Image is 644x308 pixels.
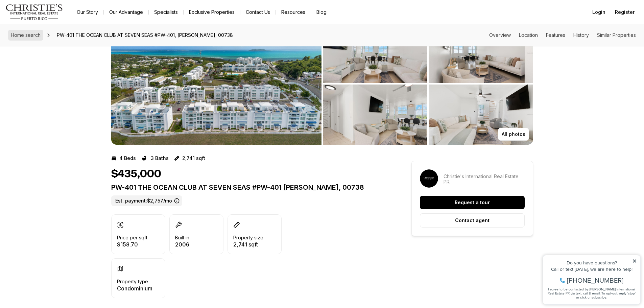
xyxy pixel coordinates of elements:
[240,7,276,17] button: Contact Us
[11,32,41,38] span: Home search
[597,32,636,38] a: Skip to: Similar Properties
[498,128,529,141] button: All photos
[615,9,635,15] span: Register
[149,7,183,17] a: Specialists
[489,32,636,38] nav: Page section menu
[175,235,189,240] p: Built in
[104,7,148,17] a: Our Advantage
[111,195,182,206] label: Est. payment: $2,757/mo
[117,286,152,291] p: Condominium
[8,42,96,54] span: I agree to be contacted by [PERSON_NAME] International Real Estate PR via text, call & email. To ...
[233,235,263,240] p: Property size
[28,32,84,39] span: [PHONE_NUMBER]
[8,30,43,41] a: Home search
[175,242,189,247] p: 2006
[429,23,533,83] button: View image gallery
[7,22,98,26] div: Call or text [DATE], we are here to help!
[323,85,427,145] button: View image gallery
[592,9,605,15] span: Login
[611,5,639,19] button: Register
[111,23,321,145] li: 1 of 14
[546,32,565,38] a: Skip to: Features
[420,196,525,209] button: Request a tour
[111,168,161,181] h1: $435,000
[323,23,427,83] button: View image gallery
[7,15,98,20] div: Do you have questions?
[429,85,533,145] button: View image gallery
[111,183,387,191] p: PW-401 THE OCEAN CLUB AT SEVEN SEAS #PW-401 [PERSON_NAME], 00738
[71,7,103,17] a: Our Story
[54,30,236,41] span: PW-401 THE OCEAN CLUB AT SEVEN SEAS #PW-401, [PERSON_NAME], 00738
[311,7,332,17] a: Blog
[489,32,511,38] a: Skip to: Overview
[119,156,136,161] p: 4 Beds
[184,7,240,17] a: Exclusive Properties
[117,235,147,240] p: Price per sqft
[182,156,205,161] p: 2,741 sqft
[117,242,147,247] p: $158.70
[5,4,63,20] img: logo
[420,213,525,228] button: Contact agent
[502,132,525,137] p: All photos
[111,23,321,145] button: View image gallery
[151,156,169,161] p: 3 Baths
[233,242,263,247] p: 2,741 sqft
[588,5,610,19] button: Login
[455,200,490,205] p: Request a tour
[111,23,533,145] div: Listing Photos
[519,32,538,38] a: Skip to: Location
[455,218,490,223] p: Contact agent
[276,7,311,17] a: Resources
[444,174,525,185] p: Christie's International Real Estate PR
[117,279,148,284] p: Property type
[573,32,589,38] a: Skip to: History
[323,23,533,145] li: 2 of 14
